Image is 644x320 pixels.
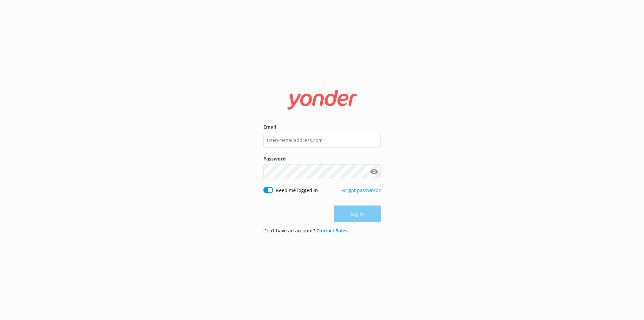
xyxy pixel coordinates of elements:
[316,227,347,234] a: Contact Sales
[276,187,318,194] label: Keep me logged in
[367,165,381,179] button: Show password
[263,133,381,148] input: user@emailaddress.com
[263,227,347,234] p: Don’t have an account?
[263,155,381,163] label: Password
[341,187,381,193] a: Forgot password?
[263,123,381,131] label: Email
